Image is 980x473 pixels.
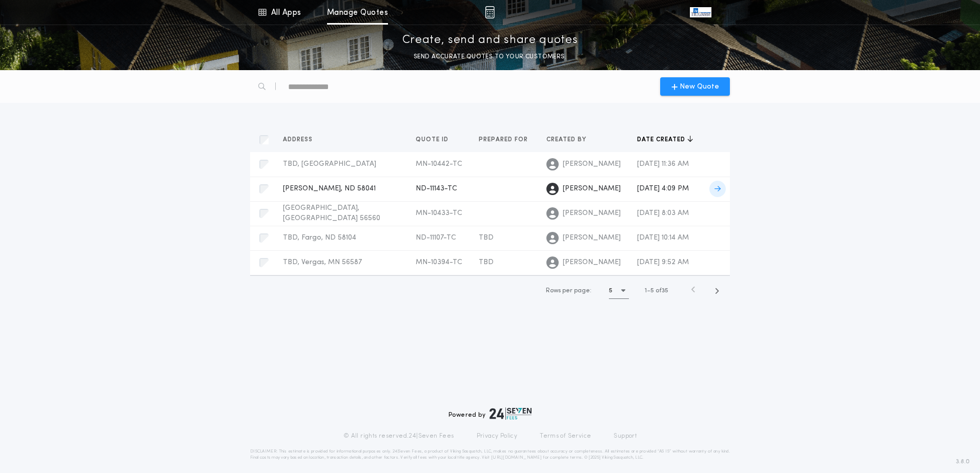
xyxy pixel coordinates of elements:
a: [URL][DOMAIN_NAME] [491,456,542,460]
p: DISCLAIMER: This estimate is provided for informational purposes only. 24|Seven Fees, a product o... [250,448,730,461]
span: [PERSON_NAME] [563,184,621,194]
h1: 5 [609,286,612,296]
span: MN-10442-TC [416,160,462,168]
span: [PERSON_NAME], ND 58041 [283,185,376,192]
span: [GEOGRAPHIC_DATA], [GEOGRAPHIC_DATA] 56560 [283,204,380,222]
img: logo [489,407,532,420]
span: 3.8.0 [956,457,970,466]
span: [PERSON_NAME] [563,159,621,169]
p: SEND ACCURATE QUOTES TO YOUR CUSTOMERS. [414,52,566,62]
span: TBD [479,259,494,266]
span: Prepared for [479,136,530,144]
button: Date created [637,135,693,145]
span: Created by [546,136,588,144]
span: TBD, Fargo, ND 58104 [283,234,356,242]
span: [PERSON_NAME] [563,233,621,243]
p: Create, send and share quotes [402,32,578,49]
span: ND-11143-TC [416,185,457,192]
span: [DATE] 8:03 AM [637,209,689,217]
p: © All rights reserved. 24|Seven Fees [343,432,454,440]
button: Created by [546,135,594,145]
span: TBD, Vergas, MN 56587 [283,259,362,266]
span: of 35 [656,286,668,295]
button: Quote ID [416,135,456,145]
button: 5 [609,283,629,299]
span: ND-11107-TC [416,234,456,242]
span: [DATE] 9:52 AM [637,259,689,266]
span: [DATE] 11:36 AM [637,160,689,168]
button: Address [283,135,320,145]
span: Date created [637,136,687,144]
a: Terms of Service [540,432,591,440]
span: [PERSON_NAME] [563,208,621,219]
a: Privacy Policy [477,432,518,440]
span: [PERSON_NAME] [563,257,621,268]
img: img [485,6,495,18]
span: New Quote [680,81,719,92]
span: TBD, [GEOGRAPHIC_DATA] [283,160,376,168]
a: Support [614,432,637,440]
span: MN-10433-TC [416,209,462,217]
span: TBD [479,234,494,242]
span: Address [283,136,315,144]
span: [DATE] 10:14 AM [637,234,689,242]
button: New Quote [660,77,730,96]
span: Rows per page: [546,288,591,294]
span: 1 [645,288,647,294]
span: Quote ID [416,136,451,144]
div: Powered by [448,407,532,420]
span: [DATE] 4:09 PM [637,185,689,192]
img: vs-icon [690,7,711,17]
span: 5 [650,288,654,294]
span: MN-10394-TC [416,259,462,266]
